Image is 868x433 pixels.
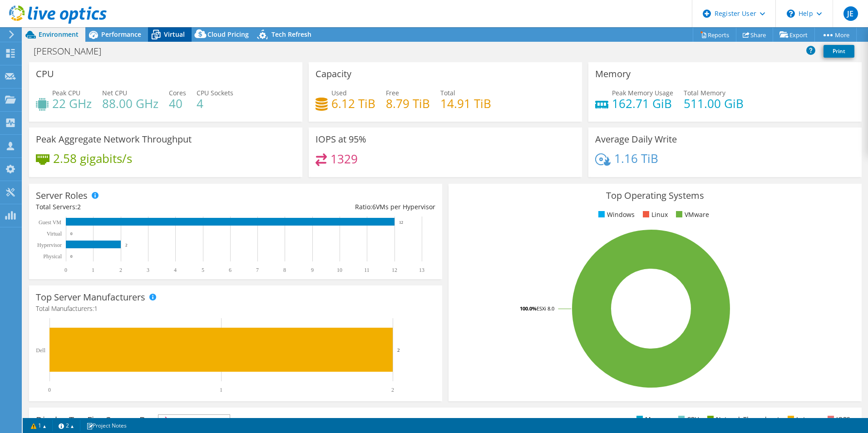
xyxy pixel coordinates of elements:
text: 0 [70,254,73,259]
h4: 511.00 GiB [684,98,744,108]
text: 3 [147,267,149,273]
span: 2 [77,202,81,211]
h3: Top Server Manufacturers [36,292,145,302]
h3: Memory [595,69,631,79]
span: IOPS [158,415,230,426]
span: Environment [39,30,79,39]
a: Export [773,28,815,42]
h4: Total Manufacturers: [36,304,435,314]
a: Project Notes [80,420,133,431]
text: Guest VM [39,219,61,226]
tspan: 100.0% [520,305,537,312]
text: 12 [392,267,397,273]
li: Memory [634,414,670,424]
span: Virtual [164,30,185,39]
text: 8 [283,267,286,273]
h3: Peak Aggregate Network Throughput [36,134,192,144]
h3: Capacity [316,69,351,79]
a: Print [824,45,854,58]
h4: 8.79 TiB [386,98,430,108]
span: Total Memory [684,89,725,97]
span: Peak CPU [52,89,80,97]
text: 2 [119,267,122,273]
span: Tech Refresh [271,30,311,39]
h4: 162.71 GiB [612,98,673,108]
div: Ratio: VMs per Hypervisor [236,202,435,212]
li: Linux [641,210,668,220]
a: Reports [693,28,736,42]
h4: 2.58 gigabits/s [53,153,132,163]
a: More [814,28,857,42]
text: 6 [229,267,232,273]
span: Peak Memory Usage [612,89,673,97]
span: 6 [372,202,376,211]
li: Latency [785,414,819,424]
span: 1 [94,304,98,313]
svg: \n [787,10,795,18]
h3: CPU [36,69,54,79]
text: 5 [202,267,204,273]
span: JE [843,6,858,21]
li: Network Throughput [705,414,779,424]
span: Net CPU [102,89,127,97]
text: 1 [220,387,222,393]
h4: 14.91 TiB [440,98,491,108]
text: Physical [43,253,62,260]
li: Windows [596,210,635,220]
h4: 40 [169,98,186,108]
text: Hypervisor [37,242,62,248]
text: 12 [399,220,403,225]
span: Performance [101,30,141,39]
text: 0 [48,387,51,393]
a: 2 [52,420,80,431]
h4: 6.12 TiB [331,98,375,108]
span: Cores [169,89,186,97]
li: VMware [674,210,709,220]
h3: IOPS at 95% [316,134,366,144]
text: 1 [92,267,94,273]
text: 0 [70,231,73,236]
span: Used [331,89,347,97]
div: Total Servers: [36,202,236,212]
span: Total [440,89,455,97]
span: Cloud Pricing [207,30,249,39]
text: 2 [397,347,400,353]
h4: 88.00 GHz [102,98,158,108]
h3: Top Operating Systems [455,191,855,201]
h3: Average Daily Write [595,134,677,144]
text: Dell [36,347,45,354]
a: 1 [25,420,53,431]
h3: Server Roles [36,191,88,201]
text: Virtual [47,231,62,237]
text: 2 [391,387,394,393]
tspan: ESXi 8.0 [537,305,554,312]
span: CPU Sockets [197,89,233,97]
h1: [PERSON_NAME] [30,46,115,56]
text: 7 [256,267,259,273]
text: 2 [125,243,128,247]
h4: 1.16 TiB [614,153,658,163]
a: Share [736,28,773,42]
li: CPU [676,414,699,424]
h4: 4 [197,98,233,108]
h4: 22 GHz [52,98,92,108]
text: 4 [174,267,177,273]
text: 9 [311,267,314,273]
text: 10 [337,267,342,273]
li: IOPS [825,414,850,424]
h4: 1329 [330,154,358,164]
span: Free [386,89,399,97]
text: 0 [64,267,67,273]
text: 11 [364,267,370,273]
text: 13 [419,267,424,273]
